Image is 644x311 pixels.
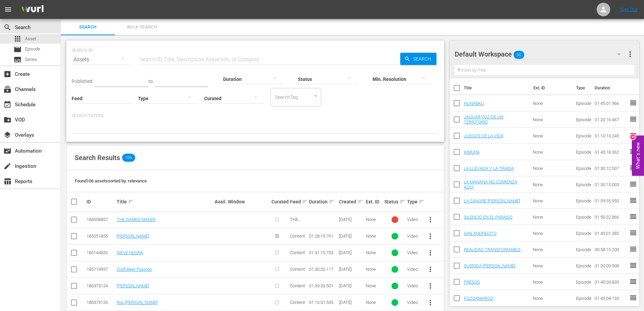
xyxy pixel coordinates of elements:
[530,241,573,258] td: None
[3,147,11,155] span: Automation
[290,198,307,206] div: Feed
[591,79,631,97] th: Duration
[573,225,592,241] td: Episode
[14,35,22,43] span: Asset
[366,267,383,272] div: None
[530,258,573,274] td: None
[592,128,629,144] td: 01:10:13.245
[309,267,337,272] div: 01:30:20.117
[339,198,363,206] div: Created
[422,228,438,244] button: more_vert
[629,180,637,188] span: reorder
[530,128,573,144] td: None
[530,193,573,209] td: None
[530,160,573,176] td: None
[629,245,637,253] span: reorder
[530,95,573,111] td: None
[629,99,637,107] span: reorder
[464,280,480,285] a: PRESOS
[25,46,40,52] span: Episode
[592,111,629,128] td: 01:20:16.467
[592,209,629,225] td: 01:50:22.866
[87,234,115,239] div: 185051855
[573,274,592,290] td: Episode
[464,231,497,236] a: SAN ANDRECITO
[592,258,629,274] td: 01:20:09.908
[572,79,591,97] th: Type
[87,267,115,272] div: 185719937
[529,79,572,97] th: Ext. ID
[366,199,383,204] div: Ext. ID
[629,148,637,156] span: reorder
[3,101,11,109] span: Schedule
[530,290,573,306] td: None
[530,274,573,290] td: None
[3,23,11,31] span: Search
[573,193,592,209] td: Episode
[573,160,592,176] td: Episode
[629,277,637,286] span: reorder
[514,48,524,62] span: 30
[407,300,420,305] div: Video
[399,199,405,205] span: sort
[4,5,12,14] span: menu
[573,144,592,160] td: Episode
[290,250,305,255] span: Content
[407,234,420,239] div: Video
[3,116,11,124] span: VOD
[626,50,634,58] span: more_vert
[407,198,420,206] div: Type
[426,298,434,307] span: more_vert
[400,53,436,65] button: Search
[119,23,165,31] span: Bulk Search
[122,154,135,162] span: 106
[329,199,335,205] span: sort
[592,290,629,306] td: 01:45:04.133
[629,131,637,139] span: reorder
[422,278,438,294] button: more_vert
[422,261,438,277] button: more_vert
[87,199,115,204] div: ID
[422,212,438,228] button: more_vert
[366,300,383,305] div: None
[302,199,308,205] span: sort
[72,113,439,119] p: Search Filters:
[629,294,637,302] span: reorder
[530,144,573,160] td: None
[339,250,363,255] div: [DATE]
[148,79,153,84] span: to
[464,179,517,190] a: LA MANANA NO COMIENZA AQUI
[3,131,11,139] span: Overlays
[290,234,305,239] span: Content
[117,234,149,239] a: [PERSON_NAME]
[14,45,22,53] span: Episode
[592,160,629,176] td: 01:30:12.507
[117,283,149,288] a: [PERSON_NAME]
[339,283,363,288] div: [DATE]
[72,79,93,84] span: Published:
[339,217,363,222] div: [DATE]
[426,216,434,224] span: more_vert
[117,198,213,206] div: Title
[573,258,592,274] td: Episode
[3,162,11,170] span: Ingestion
[309,300,337,305] div: 01:10:01.535
[87,283,115,288] div: 186373124
[573,111,592,128] td: Episode
[65,23,111,31] span: Search
[629,261,637,269] span: reorder
[75,154,120,162] span: Search Results
[573,128,592,144] td: Episode
[464,296,493,301] a: POZOAMARGO
[72,50,131,69] div: Assets
[530,225,573,241] td: None
[407,217,420,222] div: Video
[626,46,634,62] button: more_vert
[592,225,629,241] td: 01:45:01.285
[339,300,363,305] div: [DATE]
[290,217,305,232] span: THE GAMES MAKER
[573,95,592,111] td: Episode
[426,232,434,240] span: more_vert
[464,79,529,97] th: Title
[530,111,573,128] td: None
